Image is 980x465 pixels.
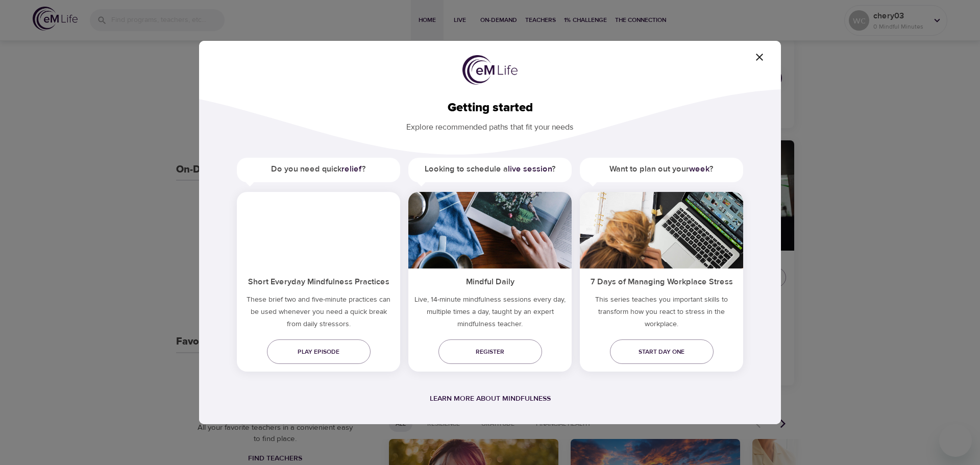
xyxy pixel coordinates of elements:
a: Play episode [267,339,371,364]
img: logo [462,55,518,85]
span: Start day one [618,347,705,357]
h2: Getting started [215,101,765,115]
a: Learn more about mindfulness [430,394,551,403]
h5: Looking to schedule a ? [408,158,572,181]
a: week [689,164,709,174]
a: Register [438,339,542,364]
h5: Want to plan out your ? [580,158,743,181]
a: Start day one [610,339,714,364]
img: ims [408,192,572,268]
h5: Mindful Daily [408,268,572,293]
a: live session [508,164,552,174]
img: ims [237,192,400,268]
span: Play episode [275,347,362,357]
p: This series teaches you important skills to transform how you react to stress in the workplace. [580,293,743,334]
h5: These brief two and five-minute practices can be used whenever you need a quick break from daily ... [237,293,400,334]
a: relief [341,164,362,174]
p: Live, 14-minute mindfulness sessions every day, multiple times a day, taught by an expert mindful... [408,293,572,334]
h5: Short Everyday Mindfulness Practices [237,268,400,293]
img: ims [580,192,743,268]
p: Explore recommended paths that fit your needs [215,115,765,133]
span: Register [447,347,534,357]
h5: 7 Days of Managing Workplace Stress [580,268,743,293]
h5: Do you need quick ? [237,158,400,181]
